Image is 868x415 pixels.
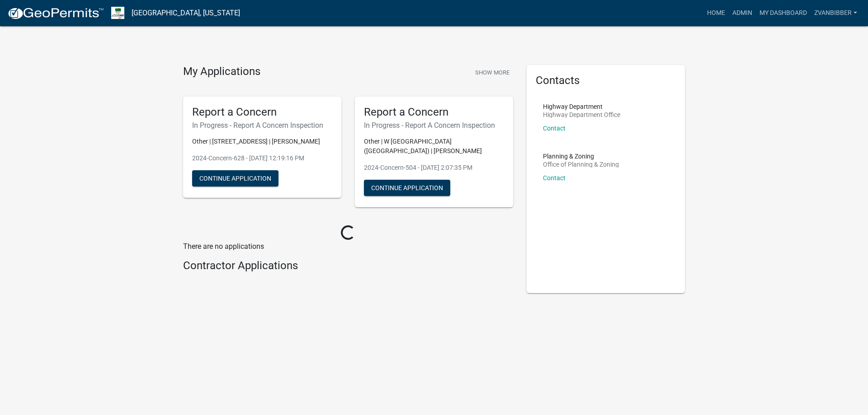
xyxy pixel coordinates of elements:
[811,5,861,22] a: zvanbibber
[132,5,240,21] a: [GEOGRAPHIC_DATA], [US_STATE]
[536,74,676,87] h5: Contacts
[192,154,332,163] p: 2024-Concern-628 - [DATE] 12:19:16 PM
[192,137,332,146] p: Other | [STREET_ADDRESS] | [PERSON_NAME]
[543,112,620,118] p: Highway Department Office
[192,121,332,130] h6: In Progress - Report A Concern Inspection
[756,5,811,22] a: My Dashboard
[364,106,504,119] h5: Report a Concern
[364,121,504,130] h6: In Progress - Report A Concern Inspection
[472,65,513,80] button: Show More
[192,106,332,119] h5: Report a Concern
[183,259,513,276] wm-workflow-list-section: Contractor Applications
[543,125,566,132] a: Contact
[703,5,729,22] a: Home
[543,174,566,182] a: Contact
[183,241,513,252] p: There are no applications
[364,180,450,196] button: Continue Application
[364,163,504,173] p: 2024-Concern-504 - [DATE] 2:07:35 PM
[543,153,619,159] p: Planning & Zoning
[183,259,513,272] h4: Contractor Applications
[543,103,620,110] p: Highway Department
[364,137,504,156] p: Other | W [GEOGRAPHIC_DATA] ([GEOGRAPHIC_DATA]) | [PERSON_NAME]
[729,5,756,22] a: Admin
[111,7,124,19] img: Morgan County, Indiana
[192,170,278,187] button: Continue Application
[543,161,619,168] p: Office of Planning & Zoning
[183,65,260,79] h4: My Applications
